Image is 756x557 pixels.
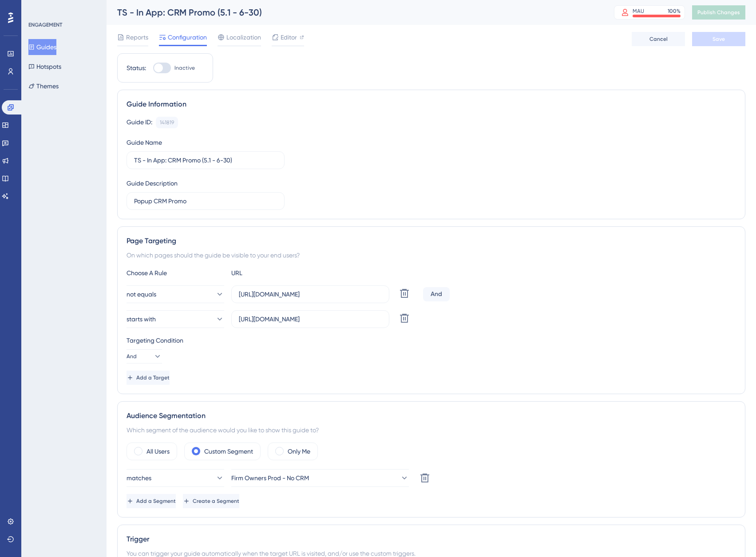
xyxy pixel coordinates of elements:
[127,534,736,545] div: Trigger
[127,250,736,261] div: On which pages should the guide be visible to your end users?
[127,425,736,435] div: Which segment of the audience would you like to show this guide to?
[226,32,261,43] span: Localization
[127,314,156,324] span: starts with
[127,335,736,346] div: Targeting Condition
[136,374,170,381] span: Add a Target
[146,446,170,457] label: All Users
[168,32,207,43] span: Configuration
[160,119,174,126] div: 141819
[127,285,224,303] button: not equals
[281,32,297,43] span: Editor
[632,32,685,46] button: Cancel
[193,498,239,505] span: Create a Segment
[239,314,382,324] input: yourwebsite.com/path
[692,5,745,20] button: Publish Changes
[134,196,277,206] input: Type your Guide’s Description here
[239,289,382,299] input: yourwebsite.com/path
[127,137,162,148] div: Guide Name
[127,371,170,385] button: Add a Target
[423,287,450,301] div: And
[127,411,736,421] div: Audience Segmentation
[649,36,668,43] span: Cancel
[204,446,253,457] label: Custom Segment
[288,446,310,457] label: Only Me
[174,64,195,71] span: Inactive
[127,63,146,73] div: Status:
[127,99,736,110] div: Guide Information
[697,9,740,16] span: Publish Changes
[127,349,162,363] button: And
[127,117,152,128] div: Guide ID:
[231,469,409,487] button: Firm Owners Prod - No CRM
[28,59,61,75] button: Hotspots
[231,268,329,278] div: URL
[127,310,224,328] button: starts with
[127,473,151,483] span: matches
[127,268,224,278] div: Choose A Rule
[28,78,59,94] button: Themes
[692,32,745,46] button: Save
[668,8,681,15] div: 100 %
[127,469,224,487] button: matches
[127,494,176,508] button: Add a Segment
[117,6,592,19] div: TS - In App: CRM Promo (5.1 - 6-30)
[127,353,137,360] span: And
[127,289,156,300] span: not equals
[127,236,736,246] div: Page Targeting
[126,32,148,43] span: Reports
[183,494,239,508] button: Create a Segment
[134,155,277,165] input: Type your Guide’s Name here
[712,36,725,43] span: Save
[136,498,176,505] span: Add a Segment
[231,473,309,483] span: Firm Owners Prod - No CRM
[633,8,644,15] div: MAU
[28,39,56,55] button: Guides
[28,21,62,28] div: ENGAGEMENT
[127,178,178,189] div: Guide Description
